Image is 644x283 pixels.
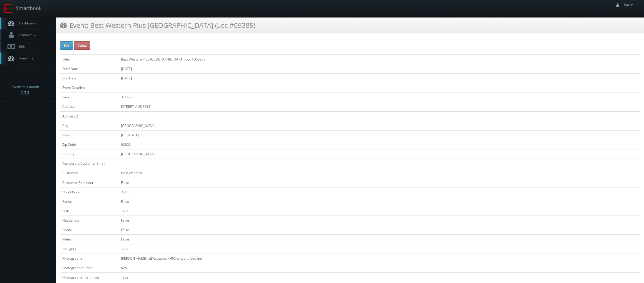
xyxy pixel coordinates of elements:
[60,244,119,254] td: Twilights
[60,168,119,178] td: Customer
[119,254,640,263] td: [PERSON_NAME] - Accepted --
[60,54,119,64] td: Title
[119,168,640,178] td: Best Western
[60,20,255,30] h3: Event: Best Western Plus [GEOGRAPHIC_DATA] (Loc #05385)
[60,159,119,168] td: Temporary Customer Email
[4,4,13,13] img: smartbook-logo.png
[119,92,640,102] td: 3:00pm
[11,84,39,90] span: Events this month
[16,44,26,49] span: Bids
[60,121,119,130] td: City
[16,21,36,26] span: Dashboard
[60,111,119,121] td: Address 2
[60,187,119,197] td: Shoot Price
[60,102,119,111] td: Address
[119,130,640,140] td: [US_STATE]
[60,197,119,206] td: Panos
[119,102,640,111] td: [STREET_ADDRESS]
[60,83,119,92] td: Event Deadline
[119,244,640,254] td: True
[16,56,35,61] span: Smartmap
[60,216,119,225] td: Headshots
[74,41,90,50] button: Delete
[119,263,640,272] td: 625
[119,216,640,225] td: False
[119,197,640,206] td: False
[16,32,38,37] span: Contacts
[119,121,640,130] td: [GEOGRAPHIC_DATA]
[119,206,640,216] td: True
[119,54,640,64] td: Best Western Plus [GEOGRAPHIC_DATA] (Loc #05385)
[60,178,119,187] td: Customer Reminder
[60,225,119,235] td: Drone
[170,256,202,261] a: Change to Decline
[60,149,119,159] td: Country
[119,73,640,83] td: [DATE]
[60,92,119,102] td: Time
[624,3,635,7] span: Will
[119,64,640,73] td: [DATE]
[60,206,119,216] td: Stills
[119,149,640,159] td: [GEOGRAPHIC_DATA]
[60,254,119,263] td: Photographer
[60,64,119,73] td: Start Date
[60,235,119,244] td: Video
[119,187,640,197] td: 2,275
[119,140,640,149] td: 92802
[119,225,640,235] td: False
[119,235,640,244] td: False
[60,263,119,272] td: Photographer Price
[60,272,119,282] td: Photographer Reminder
[60,140,119,149] td: Zip Code
[21,89,29,96] strong: 210
[119,178,640,187] td: False
[60,130,119,140] td: State
[119,272,640,282] td: True
[60,41,73,50] button: Edit
[60,73,119,83] td: End Date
